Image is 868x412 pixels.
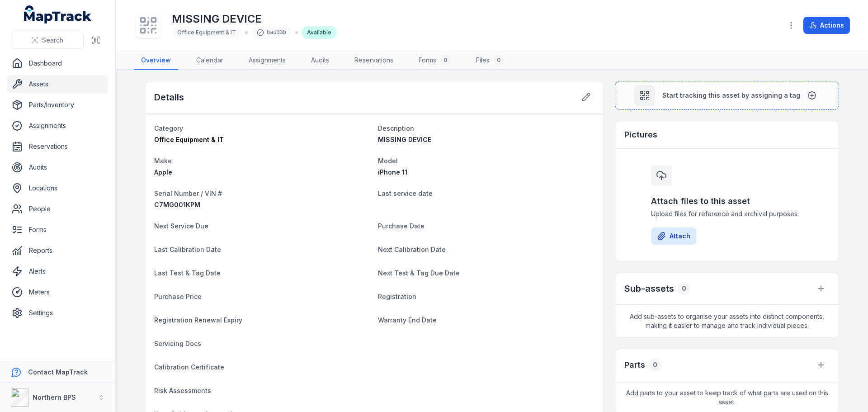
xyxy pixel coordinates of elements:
[7,117,108,135] a: Assignments
[624,359,645,371] h3: Parts
[7,283,108,301] a: Meters
[189,51,231,70] a: Calendar
[615,81,839,110] button: Start tracking this asset by assigning a tag
[28,368,88,376] strong: Contact MapTrack
[7,158,108,176] a: Audits
[177,29,236,36] span: Office Equipment & IT
[803,17,850,34] button: Actions
[662,91,800,100] span: Start tracking this asset by assigning a tag
[154,246,221,253] span: Last Calibration Date
[7,96,108,114] a: Parts/Inventory
[172,12,337,26] h1: MISSING DEVICE
[378,293,416,300] span: Registration
[251,26,292,39] div: bad33b
[493,55,504,66] div: 0
[378,124,414,132] span: Description
[624,128,657,141] h3: Pictures
[378,168,407,176] span: iPhone 11
[469,51,511,70] a: Files0
[304,51,336,70] a: Audits
[154,124,183,132] span: Category
[378,246,446,253] span: Next Calibration Date
[7,262,108,280] a: Alerts
[7,221,108,239] a: Forms
[154,201,200,208] span: C7MG001KPM
[154,189,222,197] span: Serial Number / VIN #
[154,293,202,300] span: Purchase Price
[347,51,401,70] a: Reservations
[154,168,172,176] span: Apple
[378,189,433,197] span: Last service date
[7,242,108,260] a: Reports
[7,200,108,218] a: People
[7,137,108,156] a: Reservations
[651,227,696,245] button: Attach
[651,209,803,218] span: Upload files for reference and archival purposes.
[7,75,108,93] a: Assets
[154,316,242,324] span: Registration Renewal Expiry
[615,305,839,337] span: Add sub-assets to organise your assets into distinct components, making it easier to manage and t...
[378,222,425,230] span: Purchase Date
[7,179,108,197] a: Locations
[154,340,201,347] span: Servicing Docs
[154,136,224,143] span: Office Equipment & IT
[154,91,184,104] h2: Details
[649,359,661,371] div: 0
[154,157,172,165] span: Make
[154,387,211,394] span: Risk Assessments
[651,195,803,208] h3: Attach files to this asset
[134,51,178,70] a: Overview
[624,282,674,295] h2: Sub-assets
[440,55,451,66] div: 0
[154,269,221,277] span: Last Test & Tag Date
[154,363,224,371] span: Calibration Certificate
[378,136,431,143] span: MISSING DEVICE
[42,36,63,45] span: Search
[678,282,690,295] div: 0
[378,316,437,324] span: Warranty End Date
[378,269,460,277] span: Next Test & Tag Due Date
[378,157,398,165] span: Model
[154,222,208,230] span: Next Service Due
[302,26,337,39] div: Available
[411,51,458,70] a: Forms0
[7,54,108,72] a: Dashboard
[33,393,76,401] strong: Northern BPS
[7,304,108,322] a: Settings
[11,32,84,49] button: Search
[241,51,293,70] a: Assignments
[24,5,92,24] a: MapTrack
